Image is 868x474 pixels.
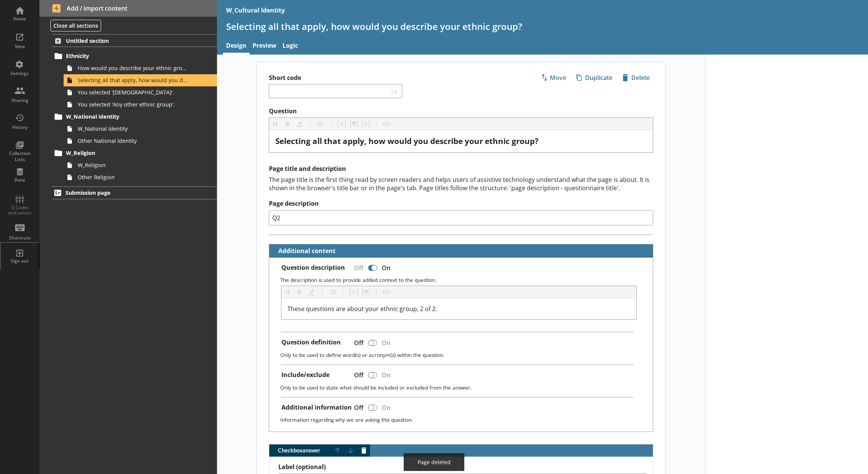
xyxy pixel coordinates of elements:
a: W_National Identity [64,123,217,135]
a: W_Religion [52,147,217,159]
div: Home [6,16,33,22]
button: Close all sections [50,20,101,31]
div: Off [348,369,367,382]
span: Checkbox answer [269,448,331,453]
button: Delete answer [358,444,370,457]
p: Only to be used to define word(s) or acronym(s) within the question. [280,351,647,358]
a: How would you describe your ethnic group? [64,62,217,74]
span: Selecting all that apply, how would you describe your ethnic group? [78,77,189,84]
a: Design [223,38,250,55]
a: Submission page [52,186,217,199]
div: View [6,44,33,50]
h1: Selecting all that apply, how would you describe your ethnic group? [226,20,859,32]
a: You selected 'Any other ethnic group'. [64,99,217,111]
div: Off [348,261,367,274]
span: W_Religion [66,149,186,156]
p: The description is used to provide added context to the question. [280,276,647,283]
p: Only to be used to state what should be included or excluded from the answer. [280,384,647,391]
span: Other National Identity [78,137,189,144]
button: Move [537,71,570,84]
span: Move [538,72,569,84]
label: Question [269,107,654,115]
div: W_Cultural Identity [226,6,285,14]
span: Ethnicity [66,52,186,59]
h2: Page title and description [269,165,654,173]
p: Information regarding why we are asking this question. [280,416,647,423]
span: Submission page [66,189,186,196]
div: Data [6,177,33,183]
a: Ethnicity [52,50,217,62]
label: Question definition [281,338,341,346]
a: Preview [250,38,279,55]
li: EthnicityHow would you describe your ethnic group?Selecting all that apply, how would you describ... [55,50,217,111]
button: Duplicate [573,71,616,84]
div: Sign out [6,258,33,264]
span: W_National Identity [78,125,189,132]
span: W_National identity [66,113,186,120]
span: Delete [619,72,653,84]
div: Off [348,336,367,349]
button: Delete [619,71,653,84]
label: Label (optional) [278,463,647,471]
div: Question [275,136,647,146]
div: On [379,336,397,349]
label: Page description [269,200,654,208]
div: History [6,124,33,130]
span: Add / import content [52,4,205,13]
div: Settings [6,70,33,77]
a: W_Religion [64,159,217,171]
a: Untitled section [52,34,217,47]
span: Untitled section [66,37,186,44]
div: The page title is the first thing read by screen readers and helps users of assistive technology ... [269,175,654,192]
a: Other National Identity [64,135,217,147]
a: Selecting all that apply, how would you describe your ethnic group? [64,74,217,86]
a: Logic [279,38,301,55]
span: You selected '[DEMOGRAPHIC_DATA]'. [78,89,189,96]
li: W_National identityW_National IdentityOther National Identity [55,111,217,147]
div: Shortcuts [6,235,33,241]
button: Additional content [272,244,337,258]
a: Other Religion [64,171,217,183]
a: You selected '[DEMOGRAPHIC_DATA]'. [64,86,217,99]
span: Selecting all that apply, how would you describe your ethnic group? [275,136,539,146]
a: W_National identity [52,111,217,123]
label: Short code [269,74,461,82]
span: 24 [388,88,399,95]
div: On [379,401,397,414]
div: Sharing [6,97,33,103]
div: On [379,261,397,274]
div: Collection Lists [6,150,33,162]
label: Include/exclude [281,371,329,379]
li: Untitled sectionEthnicityHow would you describe your ethnic group?Selecting all that apply, how w... [39,34,217,183]
span: You selected 'Any other ethnic group'. [78,101,189,108]
label: Additional information [281,404,352,411]
span: Other Religion [78,174,189,181]
div: Off [348,401,367,414]
span: These questions are about your ethnic group, 2 of 2. [287,305,437,313]
div: Page deleted [409,458,459,466]
div: On [379,369,397,382]
li: W_ReligionW_ReligionOther Religion [55,147,217,183]
span: How would you describe your ethnic group? [78,64,189,72]
label: Question description [281,264,345,272]
span: W_Religion [78,161,189,169]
